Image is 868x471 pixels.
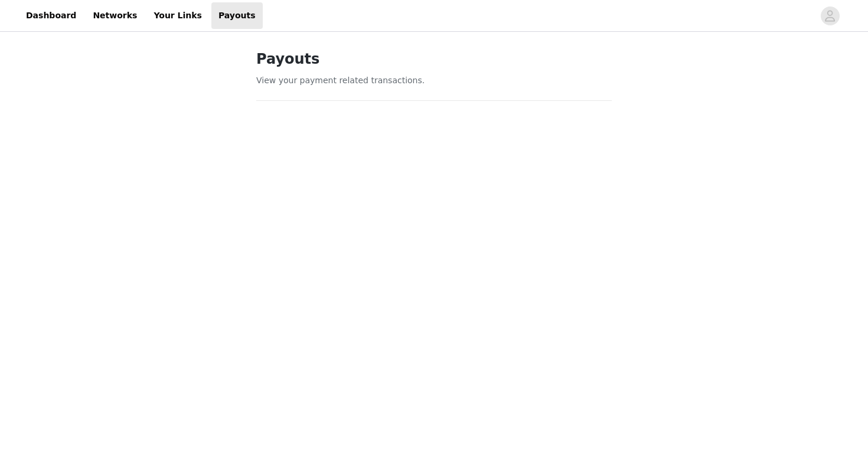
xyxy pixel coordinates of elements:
a: Payouts [211,2,263,29]
a: Dashboard [19,2,83,29]
a: Networks [86,2,144,29]
div: avatar [824,6,836,25]
h1: Payouts [256,48,612,70]
a: Your Links [146,2,209,29]
p: View your payment related transactions. [256,74,612,87]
